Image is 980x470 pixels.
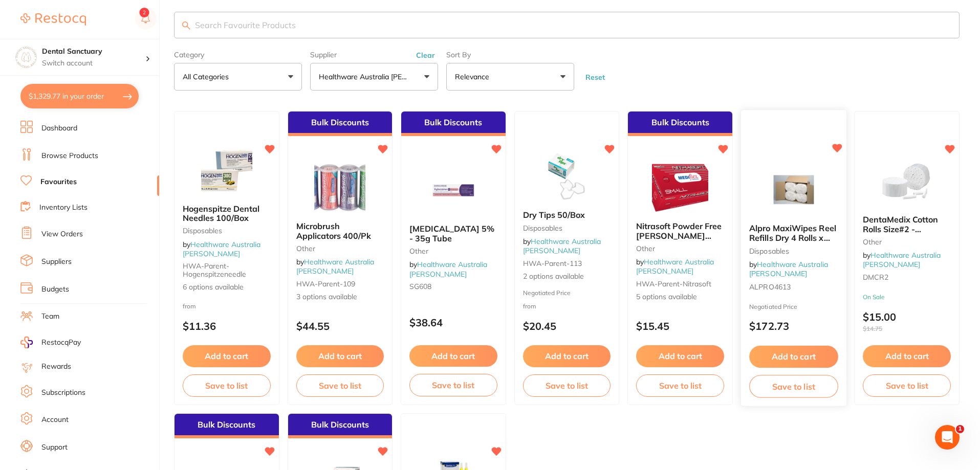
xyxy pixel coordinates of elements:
[749,223,836,253] span: Alpro MaxiWipes Reel Refills Dry 4 Rolls x 250
[863,311,951,332] p: $15.00
[42,47,145,57] h4: Dental Sanctuary
[20,8,86,31] a: Restocq Logo
[409,345,497,367] button: Add to cart
[183,72,233,82] p: All Categories
[41,311,59,322] a: Team
[863,345,951,367] button: Add to cart
[749,321,838,332] p: $172.73
[749,247,838,255] small: Disposables
[183,240,260,258] span: by
[183,302,196,310] span: from
[296,257,374,276] a: Healthware Australia [PERSON_NAME]
[863,251,941,269] span: by
[935,425,960,450] iframe: Intercom live chat
[183,282,271,293] span: 6 options available
[183,374,271,397] button: Save to list
[183,261,246,279] span: HWA-parent-hogenspitzeneedle
[16,47,36,68] img: Dental Sanctuary
[863,251,941,269] a: Healthware Australia [PERSON_NAME]
[749,282,791,291] span: ALPRO4613
[523,210,585,220] span: Dry Tips 50/Box
[40,177,77,187] a: Favourites
[636,292,724,302] span: 5 options available
[183,345,271,367] button: Add to cart
[183,204,271,223] b: Hogenspitze Dental Needles 100/Box
[20,13,86,26] img: Restocq Logo
[523,302,536,310] span: from
[296,374,384,397] button: Save to list
[409,224,497,243] b: Xylocaine 5% - 35g Tube
[183,240,260,258] a: Healthware Australia [PERSON_NAME]
[523,224,611,232] small: Disposables
[288,111,393,136] div: Bulk Discounts
[749,260,828,279] span: by
[183,227,271,235] small: Disposables
[863,273,888,282] span: DMCR2
[749,375,838,398] button: Save to list
[749,346,838,368] button: Add to cart
[636,221,722,259] span: Nitrasoft Powder Free [PERSON_NAME] Nitrile Examination Glove 200/Box
[41,362,71,372] a: Rewards
[523,237,601,255] a: Healthware Australia [PERSON_NAME]
[41,338,81,348] span: RestocqPay
[409,247,497,255] small: other
[296,221,371,240] span: Microbrush Applicators 400/Pk
[288,414,393,438] div: Bulk Discounts
[175,414,279,438] div: Bulk Discounts
[296,292,384,302] span: 3 options available
[41,442,68,453] a: Support
[628,111,732,136] div: Bulk Discounts
[174,12,960,38] input: Search Favourite Products
[20,337,81,348] a: RestocqPay
[193,145,260,196] img: Hogenspitze Dental Needles 100/Box
[41,415,69,425] a: Account
[296,221,384,240] b: Microbrush Applicators 400/Pk
[42,58,145,69] p: Switch account
[41,388,85,398] a: Subscriptions
[446,63,574,91] button: Relevance
[533,151,600,202] img: Dry Tips 50/Box
[420,165,487,216] img: Xylocaine 5% - 35g Tube
[863,214,938,243] span: DentaMedix Cotton Rolls Size#2 - 2000/Box
[41,257,72,267] a: Suppliers
[636,320,724,332] p: $15.45
[523,259,582,268] span: HWA-parent-113
[20,337,33,348] img: RestocqPay
[39,203,88,213] a: Inventory Lists
[409,260,487,278] span: by
[760,164,827,216] img: Alpro MaxiWipes Reel Refills Dry 4 Rolls x 250
[41,229,83,239] a: View Orders
[863,374,951,397] button: Save to list
[523,210,611,219] b: Dry Tips 50/Box
[523,237,601,255] span: by
[446,51,574,59] label: Sort By
[636,374,724,397] button: Save to list
[863,238,951,246] small: other
[523,289,611,297] small: Negotiated Price
[41,284,69,295] a: Budgets
[183,204,259,223] span: Hogenspitze Dental Needles 100/Box
[296,279,355,288] span: HWA-parent-109
[401,111,506,136] div: Bulk Discounts
[647,162,713,213] img: Nitrasoft Powder Free Violet Blue Nitrile Examination Glove 200/Box
[523,272,611,282] span: 2 options available
[749,224,838,243] b: Alpro MaxiWipes Reel Refills Dry 4 Rolls x 250
[296,320,384,332] p: $44.55
[310,63,438,91] button: Healthware Australia [PERSON_NAME]
[409,374,497,396] button: Save to list
[183,320,271,332] p: $11.36
[319,72,412,82] p: Healthware Australia [PERSON_NAME]
[41,123,77,133] a: Dashboard
[174,51,302,59] label: Category
[455,72,493,82] p: Relevance
[296,345,384,367] button: Add to cart
[863,325,951,332] span: $14.75
[296,244,384,253] small: other
[523,374,611,397] button: Save to list
[409,317,497,328] p: $38.64
[863,215,951,234] b: DentaMedix Cotton Rolls Size#2 - 2000/Box
[863,294,951,301] small: On Sale
[310,51,438,59] label: Supplier
[749,260,828,279] a: Healthware Australia [PERSON_NAME]
[582,73,608,82] button: Reset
